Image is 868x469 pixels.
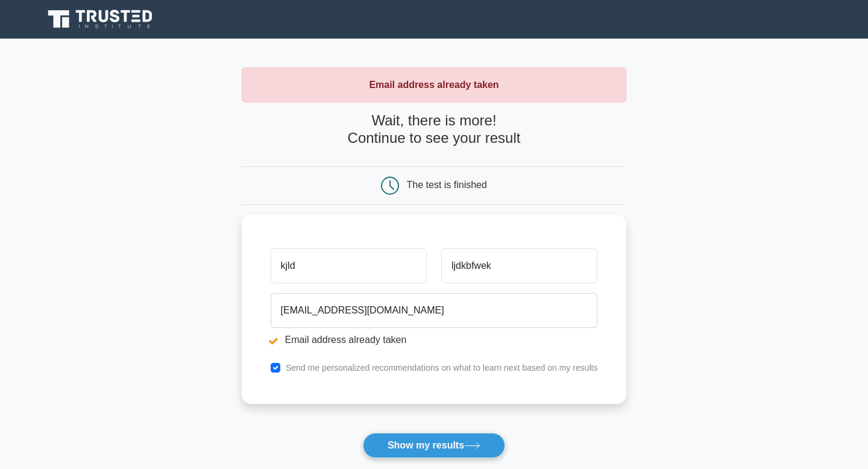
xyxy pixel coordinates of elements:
[286,363,598,373] label: Send me personalized recommendations on what to learn next based on my results
[441,248,597,283] input: Last name
[363,433,505,458] button: Show my results
[369,80,498,90] strong: Email address already taken
[271,293,598,328] input: Email
[407,180,487,190] div: The test is finished
[271,248,427,283] input: First name
[271,333,598,347] li: Email address already taken
[242,112,627,147] h4: Wait, there is more! Continue to see your result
